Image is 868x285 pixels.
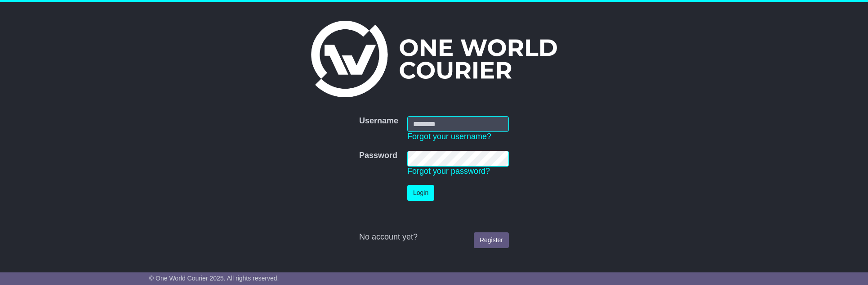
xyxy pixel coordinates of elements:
[474,232,509,248] a: Register
[149,275,279,282] span: © One World Courier 2025. All rights reserved.
[407,167,490,176] a: Forgot your password?
[359,151,397,161] label: Password
[407,132,491,141] a: Forgot your username?
[407,185,434,201] button: Login
[311,21,556,97] img: One World
[359,232,509,242] div: No account yet?
[359,116,398,126] label: Username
